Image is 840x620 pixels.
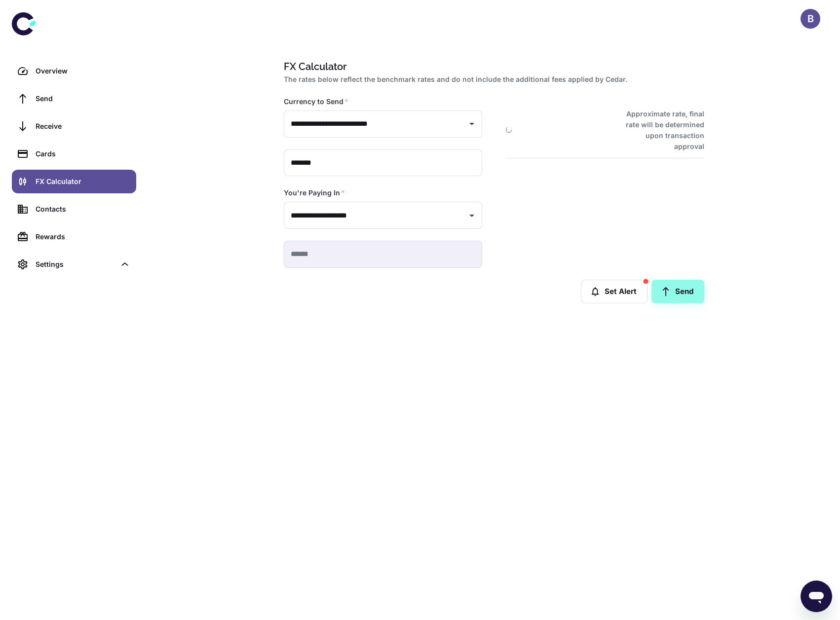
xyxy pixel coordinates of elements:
div: Send [36,93,130,104]
a: Send [12,87,136,110]
a: Cards [12,142,136,166]
div: Settings [36,259,115,270]
div: Cards [36,148,130,159]
button: Set Alert [581,280,648,303]
button: Open [465,209,479,222]
h1: FX Calculator [284,59,700,74]
button: B [801,9,820,29]
iframe: Button to launch messaging window [801,581,832,612]
a: FX Calculator [12,170,136,193]
label: Currency to Send [284,97,348,107]
label: You're Paying In [284,188,345,198]
div: Rewards [36,231,130,242]
div: FX Calculator [36,176,130,187]
a: Contacts [12,197,136,221]
h6: Approximate rate, final rate will be determined upon transaction approval [615,109,704,152]
button: Open [465,117,479,131]
a: Rewards [12,225,136,249]
a: Send [651,280,704,303]
div: Contacts [36,204,130,215]
div: Settings [12,253,136,276]
div: Receive [36,121,130,132]
a: Receive [12,114,136,138]
div: Overview [36,66,130,76]
a: Overview [12,59,136,83]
